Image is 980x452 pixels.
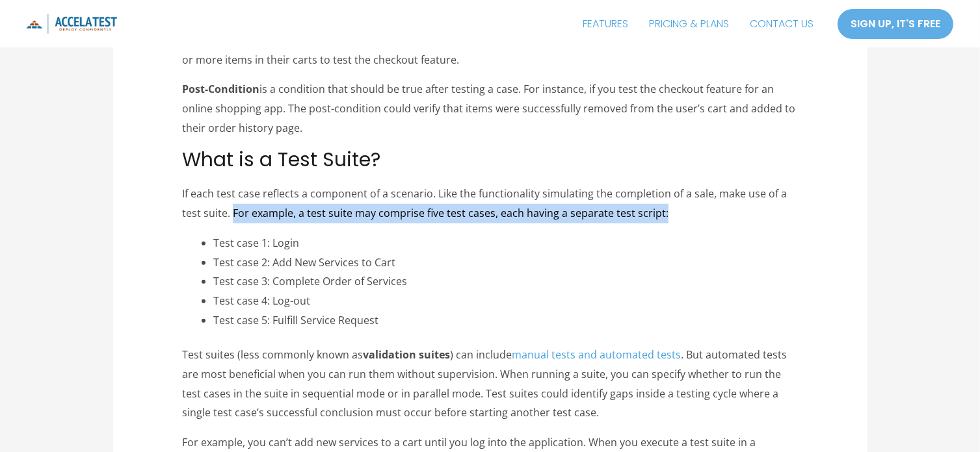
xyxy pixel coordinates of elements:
a: PRICING & PLANS [639,8,739,40]
strong: Post-Condition [182,82,259,96]
li: Test case 1: Login [213,234,798,253]
li: Test case 5: Fulfill Service Request [213,311,798,331]
a: CONTACT US [739,8,824,40]
p: is a condition that should be true after testing a case. For instance, if you test the checkout f... [182,80,798,138]
li: Test case 2: Add New Services to Cart [213,253,798,273]
a: SIGN UP, IT'S FREE [837,8,954,40]
p: Test suites (less commonly known as ) can include . But automated tests are most beneficial when ... [182,345,798,423]
a: manual tests and automated tests [512,347,681,362]
p: is a condition that should be true to test a case. For example, in an online shopping app, users ... [182,31,798,69]
p: If each test case reflects a component of a scenario. Like the functionality simulating the compl... [182,184,798,223]
img: icon [26,14,117,34]
h2: What is a Test Suite? [182,148,798,171]
li: Test case 4: Log-out [213,292,798,311]
nav: Site Navigation [572,8,824,40]
li: Test case 3: Complete Order of Services [213,272,798,292]
strong: validation suites [363,347,450,362]
a: FEATURES [572,8,639,40]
